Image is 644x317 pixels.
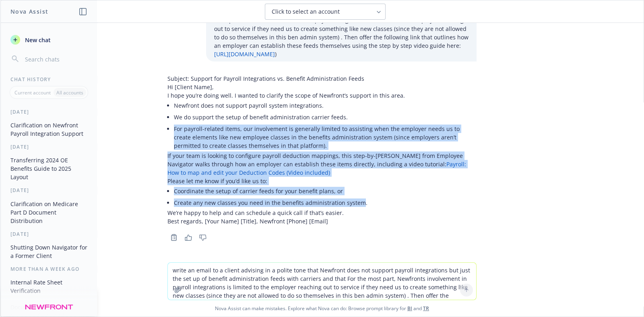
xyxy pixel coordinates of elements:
[1,231,97,237] div: [DATE]
[1,143,97,150] div: [DATE]
[1,187,97,194] div: [DATE]
[7,33,91,47] button: New chat
[167,74,477,83] p: Subject: Support for Payroll Integrations vs. Benefit Administration Feeds
[56,89,83,96] p: All accounts
[7,153,91,184] button: Transferring 2024 OE Benefits Guide to 2025 Layout
[170,234,178,241] svg: Copy to clipboard
[174,100,477,111] li: Newfront does not support payroll system integrations.
[174,185,477,197] li: Coordinate the setup of carrier feeds for your benefit plans, or
[7,241,91,262] button: Shutting Down Navigator for a Former Client
[14,89,51,96] p: Current account
[167,209,477,217] p: We’re happy to help and can schedule a quick call if that’s easier.
[167,91,477,100] p: I hope you’re doing well. I wanted to clarify the scope of Newfront’s support in this area.
[167,217,477,225] p: Best regards, [Your Name] [Title], Newfront [Phone] [Email]
[23,36,51,44] span: New chat
[214,50,275,58] a: [URL][DOMAIN_NAME]
[7,197,91,227] button: Clarification on Medicare Part D Document Distribution
[4,300,640,317] span: Nova Assist can make mistakes. Explore what Nova can do: Browse prompt library for and
[1,266,97,272] div: More than a week ago
[407,305,412,312] a: BI
[167,151,477,177] p: If your team is looking to configure payroll deduction mappings, this step-by-[PERSON_NAME] from ...
[174,111,477,123] li: We do support the setup of benefit administration carrier feeds.
[23,53,87,65] input: Search chats
[167,83,477,91] p: Hi [Client Name],
[174,123,477,151] li: For payroll-related items, our involvement is generally limited to assisting when the employer ne...
[423,305,429,312] a: TR
[1,76,97,83] div: Chat History
[272,8,340,16] span: Click to select an account
[196,232,209,243] button: Thumbs down
[167,177,477,185] p: Please let me know if you’d like us to:
[1,108,97,115] div: [DATE]
[10,7,48,16] h1: Nova Assist
[7,119,91,140] button: Clarification on Newfront Payroll Integration Support
[7,276,91,297] button: Internal Rate Sheet Verification
[174,197,477,209] li: Create any new classes you need in the benefits administration system.
[265,4,386,20] button: Click to select an account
